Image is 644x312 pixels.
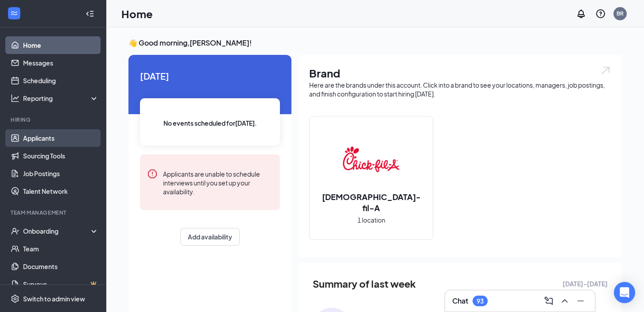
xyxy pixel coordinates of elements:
div: Switch to admin view [23,294,85,303]
svg: Notifications [576,8,586,19]
a: Sourcing Tools [23,147,99,165]
img: Chick-fil-A [343,131,400,188]
span: [DATE] [140,69,280,83]
span: 1 location [357,215,385,225]
div: Here are the brands under this account. Click into a brand to see your locations, managers, job p... [309,81,611,98]
div: Onboarding [23,227,91,235]
span: No events scheduled for [DATE] . [163,118,257,128]
svg: Analysis [11,94,19,103]
svg: Collapse [85,9,94,18]
button: ComposeMessage [542,294,556,308]
svg: QuestionInfo [595,8,606,19]
a: Talent Network [23,182,99,200]
h1: Brand [309,65,611,81]
div: Reporting [23,94,99,103]
a: Team [23,240,99,258]
a: Documents [23,258,99,275]
div: BR [617,10,624,17]
span: [DATE] - [DATE] [563,279,608,289]
div: Applicants are unable to schedule interviews until you set up your availability. [163,169,273,196]
button: Minimize [574,294,588,308]
h2: [DEMOGRAPHIC_DATA]-fil-A [310,191,433,213]
svg: ChevronUp [559,296,570,306]
svg: Settings [11,294,19,303]
a: Job Postings [23,165,99,182]
a: Scheduling [23,72,99,89]
img: open.6027fd2a22e1237b5b06.svg [600,65,611,76]
div: Team Management [11,209,97,216]
div: Hiring [11,116,97,123]
h1: Home [121,6,153,21]
span: Summary of last week [313,276,416,292]
h3: 👋 Good morning, [PERSON_NAME] ! [128,38,622,48]
h3: Chat [452,296,468,306]
a: Applicants [23,129,99,147]
a: SurveysCrown [23,275,99,293]
svg: UserCheck [11,227,19,235]
svg: WorkstreamLogo [10,9,19,18]
svg: Error [147,169,158,179]
div: 93 [477,297,484,305]
a: Home [23,36,99,54]
a: Messages [23,54,99,72]
svg: ComposeMessage [543,296,554,306]
button: Add availability [180,228,240,246]
button: ChevronUp [558,294,572,308]
div: Open Intercom Messenger [614,282,635,303]
svg: Minimize [575,296,586,306]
